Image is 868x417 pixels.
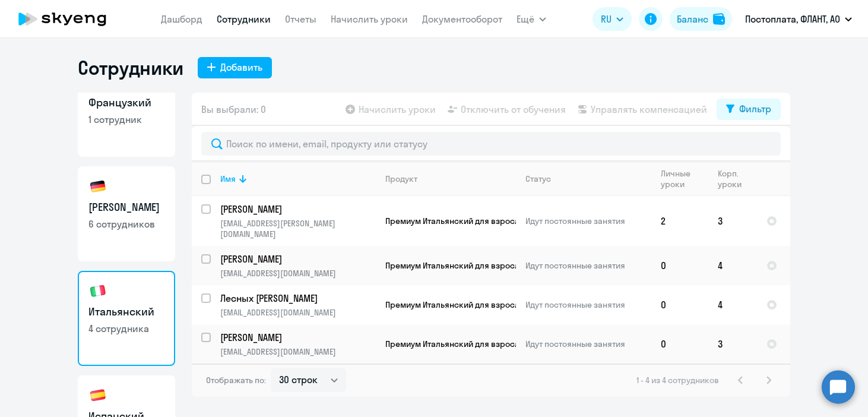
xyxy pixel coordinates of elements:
[88,322,164,335] p: 4 сотрудника
[220,268,375,279] p: [EMAIL_ADDRESS][DOMAIN_NAME]
[217,13,271,25] a: Сотрудники
[422,13,502,25] a: Документооборот
[220,60,262,74] div: Добавить
[385,339,530,349] span: Премиум Итальянский для взрослых
[718,168,748,189] div: Корп. уроки
[651,324,708,364] td: 0
[525,216,651,226] p: Идут постоянные занятия
[708,285,757,324] td: 4
[220,307,375,318] p: [EMAIL_ADDRESS][DOMAIN_NAME]
[717,99,781,120] button: Фильтр
[739,5,858,33] button: Постоплата, ФЛАНТ, АО
[525,173,551,184] div: Статус
[708,246,757,285] td: 4
[385,173,515,184] div: Продукт
[385,173,417,184] div: Продукт
[708,324,757,364] td: 3
[718,168,756,189] div: Корп. уроки
[525,299,651,310] p: Идут постоянные занятия
[651,196,708,246] td: 2
[525,339,651,349] p: Идут постоянные занятия
[88,282,107,301] img: italian
[593,7,632,31] button: RU
[670,7,732,31] button: Балансbalance
[206,375,266,386] span: Отображать по:
[220,346,375,357] p: [EMAIL_ADDRESS][DOMAIN_NAME]
[601,12,612,26] span: RU
[677,12,708,26] div: Баланс
[739,102,771,116] div: Фильтр
[88,113,164,126] p: 1 сотрудник
[525,260,651,271] p: Идут постоянные занятия
[88,200,164,215] h3: [PERSON_NAME]
[88,177,107,196] img: german
[220,203,375,239] a: [PERSON_NAME][EMAIL_ADDRESS][PERSON_NAME][DOMAIN_NAME]
[220,252,375,279] a: [PERSON_NAME][EMAIL_ADDRESS][DOMAIN_NAME]
[651,246,708,285] td: 0
[78,271,175,366] a: Итальянский4 сотрудника
[201,132,781,156] input: Поиск по имени, email, продукту или статусу
[161,13,202,25] a: Дашборд
[220,173,375,184] div: Имя
[713,13,725,25] img: balance
[220,203,375,216] p: [PERSON_NAME]
[220,173,236,184] div: Имя
[88,304,164,320] h3: Итальянский
[517,12,534,26] span: Ещё
[201,102,266,116] span: Вы выбрали: 0
[220,292,375,305] p: Лесных [PERSON_NAME]
[708,196,757,246] td: 3
[88,386,107,405] img: spanish
[525,173,651,184] div: Статус
[88,217,164,230] p: 6 сотрудников
[661,168,699,189] div: Личные уроки
[636,375,719,386] span: 1 - 4 из 4 сотрудников
[385,216,530,226] span: Премиум Итальянский для взрослых
[385,299,530,310] span: Премиум Итальянский для взрослых
[78,56,183,80] h1: Сотрудники
[220,218,375,239] p: [EMAIL_ADDRESS][PERSON_NAME][DOMAIN_NAME]
[220,292,375,318] a: Лесных [PERSON_NAME][EMAIL_ADDRESS][DOMAIN_NAME]
[331,13,408,25] a: Начислить уроки
[78,62,175,157] a: Французкий1 сотрудник
[88,95,164,110] h3: Французкий
[78,166,175,261] a: [PERSON_NAME]6 сотрудников
[651,285,708,324] td: 0
[385,260,530,271] span: Премиум Итальянский для взрослых
[661,168,708,189] div: Личные уроки
[220,331,375,344] p: [PERSON_NAME]
[198,57,272,78] button: Добавить
[517,7,546,31] button: Ещё
[220,331,375,357] a: [PERSON_NAME][EMAIL_ADDRESS][DOMAIN_NAME]
[220,252,375,266] p: [PERSON_NAME]
[285,13,316,25] a: Отчеты
[745,12,840,26] p: Постоплата, ФЛАНТ, АО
